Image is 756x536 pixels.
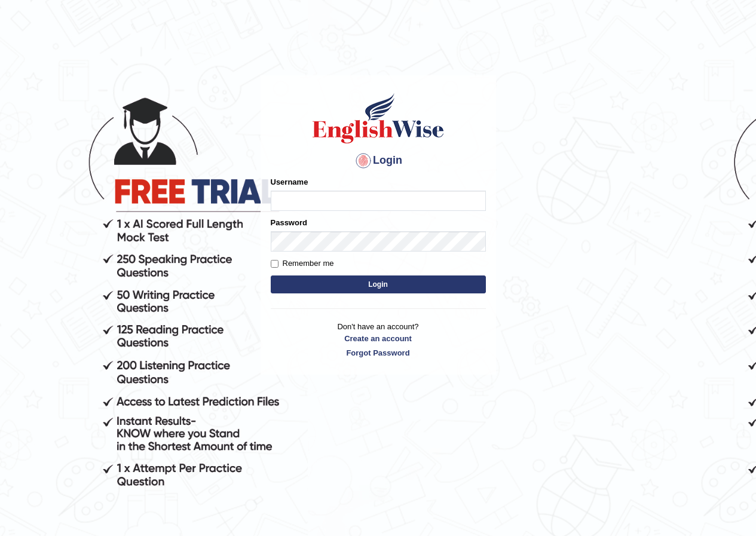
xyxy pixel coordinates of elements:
[271,275,486,293] button: Login
[271,260,278,268] input: Remember me
[310,91,446,145] img: Logo of English Wise sign in for intelligent practice with AI
[271,347,486,359] a: Forgot Password
[271,151,486,170] h4: Login
[271,176,308,188] label: Username
[271,258,334,269] label: Remember me
[271,321,486,358] p: Don't have an account?
[271,333,486,344] a: Create an account
[271,217,307,228] label: Password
